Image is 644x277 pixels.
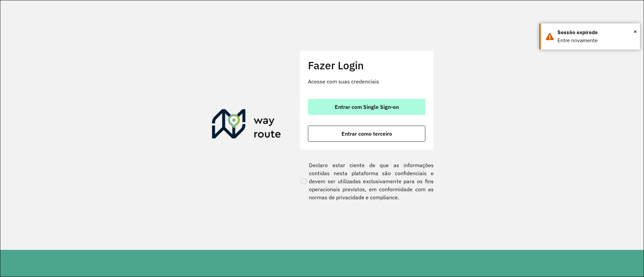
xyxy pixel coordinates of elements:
[308,126,425,142] button: button
[557,28,635,37] div: Sessão expirada
[557,37,635,45] div: Entre novamente
[300,161,434,201] label: Declaro estar ciente de que as informações contidas nesta plataforma são confidenciais e devem se...
[634,26,637,37] button: Close
[308,99,425,115] button: button
[308,77,425,85] p: Acesse com suas credenciais
[308,59,425,72] h2: Fazer Login
[212,109,281,141] img: Roteirizador AmbevTech
[335,104,399,110] span: Entrar com Single Sign-on
[634,26,637,37] span: ×
[341,131,392,136] span: Entrar como terceiro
